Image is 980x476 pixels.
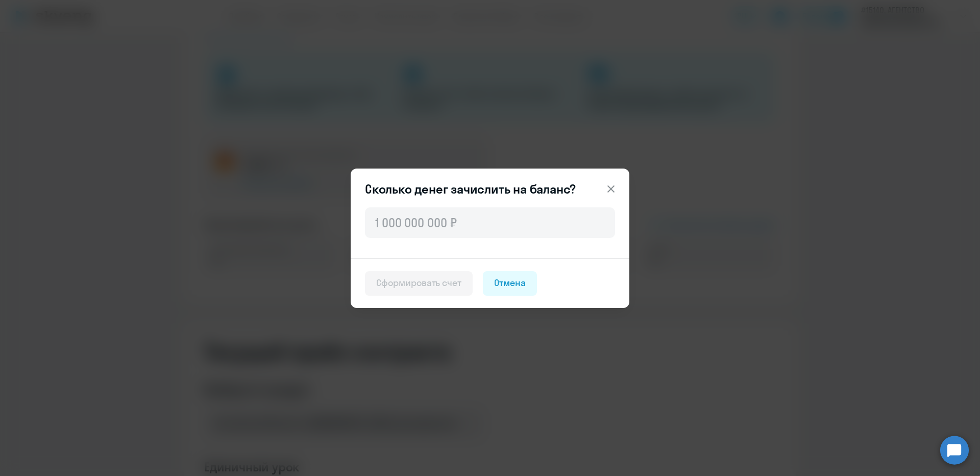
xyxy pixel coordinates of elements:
div: Сформировать счет [376,276,461,290]
header: Сколько денег зачислить на баланс? [351,181,629,197]
input: 1 000 000 000 ₽ [365,207,615,238]
div: Отмена [494,276,526,290]
button: Отмена [483,271,537,296]
button: Сформировать счет [365,271,473,296]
